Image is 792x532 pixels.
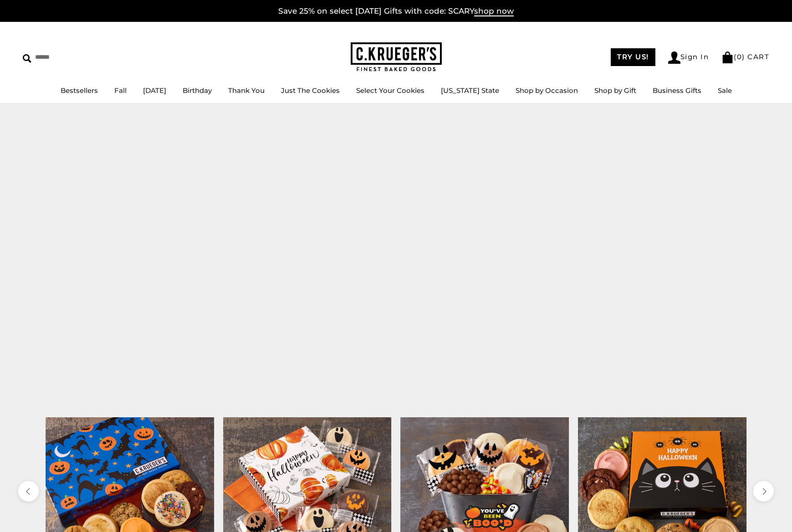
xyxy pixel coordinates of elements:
[516,86,578,95] a: Shop by Occasion
[441,86,499,95] a: [US_STATE] State
[18,481,39,501] button: previous
[61,86,98,95] a: Bestsellers
[356,86,424,95] a: Select Your Cookies
[351,42,442,72] img: C.KRUEGER'S
[23,54,31,63] img: Search
[594,86,636,95] a: Shop by Gift
[474,6,514,16] span: shop now
[718,86,732,95] a: Sale
[737,52,742,61] span: 0
[183,86,212,95] a: Birthday
[281,86,340,95] a: Just The Cookies
[721,52,769,61] a: (0) CART
[611,48,655,66] a: TRY US!
[228,86,265,95] a: Thank You
[143,86,166,95] a: [DATE]
[721,51,734,63] img: Bag
[668,51,709,64] a: Sign In
[668,51,680,64] img: Account
[114,86,127,95] a: Fall
[278,6,514,16] a: Save 25% on select [DATE] Gifts with code: SCARYshop now
[23,50,131,64] input: Search
[653,86,701,95] a: Business Gifts
[753,481,774,501] button: next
